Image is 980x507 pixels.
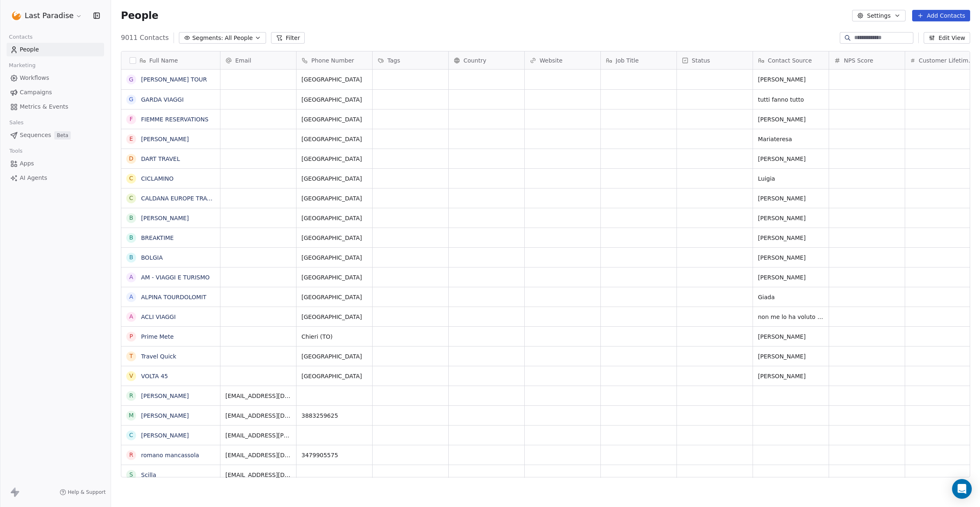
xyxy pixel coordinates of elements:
[20,131,51,140] span: Sequences
[225,431,291,440] span: [EMAIL_ADDRESS][PERSON_NAME][DOMAIN_NAME]
[758,135,824,143] span: Mariateresa
[129,233,133,242] div: B
[449,51,524,69] div: Country
[301,273,367,281] span: [GEOGRAPHIC_DATA]
[6,145,26,157] span: Tools
[7,71,104,85] a: Workflows
[301,451,367,459] span: 3479905575
[141,314,176,320] a: ACLI VIAGGI
[130,115,133,123] div: F
[952,479,972,499] div: Open Intercom Messenger
[373,51,448,69] div: Tags
[129,431,133,440] div: C
[141,235,174,241] a: BREAKTIME
[753,51,829,69] div: Contact Source
[20,74,49,82] span: Workflows
[141,175,174,182] a: CICLAMINO
[758,234,824,242] span: [PERSON_NAME]
[758,95,824,104] span: tutti fanno tutto
[141,393,189,399] a: [PERSON_NAME]
[20,45,39,54] span: People
[301,293,367,301] span: [GEOGRAPHIC_DATA]
[616,56,639,65] span: Job Title
[121,70,220,478] div: grid
[130,470,133,479] div: S
[129,293,133,301] div: A
[758,115,824,123] span: [PERSON_NAME]
[192,34,223,42] span: Segments:
[68,489,106,495] span: Help & Support
[301,214,367,222] span: [GEOGRAPHIC_DATA]
[301,333,367,341] span: Chieri (TO)
[129,253,133,262] div: B
[301,412,367,420] span: 3883259625
[540,56,563,65] span: Website
[60,489,106,495] a: Help & Support
[129,391,133,400] div: r
[852,10,905,21] button: Settings
[141,472,156,478] a: Scilla
[301,352,367,360] span: [GEOGRAPHIC_DATA]
[129,214,133,222] div: B
[7,128,104,142] a: SequencesBeta
[141,373,168,379] a: VOLTA 45
[141,156,180,162] a: DART TRAVEL
[301,372,367,380] span: [GEOGRAPHIC_DATA]
[141,412,189,419] a: [PERSON_NAME]
[141,432,189,439] a: [PERSON_NAME]
[235,56,251,65] span: Email
[297,51,372,69] div: Phone Number
[121,9,158,22] span: People
[130,352,133,360] div: T
[129,75,134,84] div: G
[271,32,305,44] button: Filter
[844,56,873,65] span: NPS Score
[54,131,71,140] span: Beta
[129,372,133,380] div: V
[301,174,367,183] span: [GEOGRAPHIC_DATA]
[141,254,163,261] a: BOLGIA
[7,100,104,114] a: Metrics & Events
[5,31,36,43] span: Contacts
[141,195,230,202] a: CALDANA EUROPE TRAVEL SRL
[129,95,134,104] div: G
[129,411,134,420] div: M
[301,194,367,202] span: [GEOGRAPHIC_DATA]
[141,333,174,340] a: Prime Mete
[758,293,824,301] span: Giada
[7,86,104,99] a: Campaigns
[387,56,400,65] span: Tags
[141,274,210,281] a: AM - VIAGGI E TURISMO
[758,372,824,380] span: [PERSON_NAME]
[301,253,367,262] span: [GEOGRAPHIC_DATA]
[912,10,970,21] button: Add Contacts
[220,51,296,69] div: Email
[10,9,84,23] button: Last Paradise
[7,43,104,56] a: People
[758,253,824,262] span: [PERSON_NAME]
[525,51,600,69] div: Website
[141,215,189,221] a: [PERSON_NAME]
[141,136,189,142] a: [PERSON_NAME]
[919,56,976,65] span: Customer Lifetime Value
[301,75,367,84] span: [GEOGRAPHIC_DATA]
[129,174,133,183] div: C
[829,51,905,69] div: NPS Score
[301,95,367,104] span: [GEOGRAPHIC_DATA]
[758,273,824,281] span: [PERSON_NAME]
[758,75,824,84] span: [PERSON_NAME]
[301,155,367,163] span: [GEOGRAPHIC_DATA]
[225,34,253,42] span: All People
[20,102,68,111] span: Metrics & Events
[225,471,291,479] span: [EMAIL_ADDRESS][DOMAIN_NAME]
[225,412,291,420] span: [EMAIL_ADDRESS][DOMAIN_NAME]
[311,56,354,65] span: Phone Number
[12,11,21,21] img: lastparadise-pittogramma.jpg
[129,312,133,321] div: A
[20,174,47,182] span: AI Agents
[129,451,133,459] div: r
[758,352,824,360] span: [PERSON_NAME]
[129,154,134,163] div: D
[130,332,133,341] div: P
[121,51,220,69] div: Full Name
